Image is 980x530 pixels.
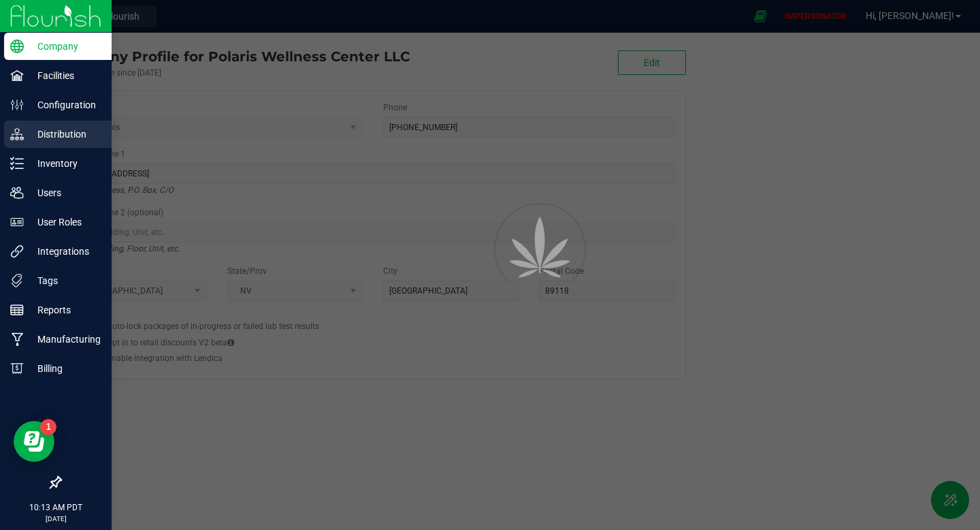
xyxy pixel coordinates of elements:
p: Integrations [24,243,105,260]
p: Inventory [24,155,105,172]
p: Users [24,185,105,201]
inline-svg: User Roles [10,215,24,229]
inline-svg: Distribution [10,127,24,141]
p: 10:13 AM PDT [6,501,105,514]
p: Tags [24,272,105,289]
p: Reports [24,302,105,318]
p: Distribution [24,126,105,142]
inline-svg: Manufacturing [10,332,24,346]
inline-svg: Tags [10,274,24,287]
inline-svg: Facilities [10,69,24,82]
inline-svg: Users [10,186,24,200]
inline-svg: Integrations [10,245,24,258]
p: Company [24,38,105,54]
p: Configuration [24,97,105,113]
p: [DATE] [6,514,105,524]
inline-svg: Reports [10,303,24,317]
p: User Roles [24,214,105,230]
iframe: Resource center unread badge [40,419,56,435]
inline-svg: Company [10,40,24,53]
inline-svg: Inventory [10,157,24,170]
inline-svg: Configuration [10,98,24,112]
iframe: Resource center [14,421,54,462]
p: Billing [24,360,105,377]
inline-svg: Billing [10,362,24,375]
p: Manufacturing [24,331,105,347]
p: Facilities [24,67,105,84]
